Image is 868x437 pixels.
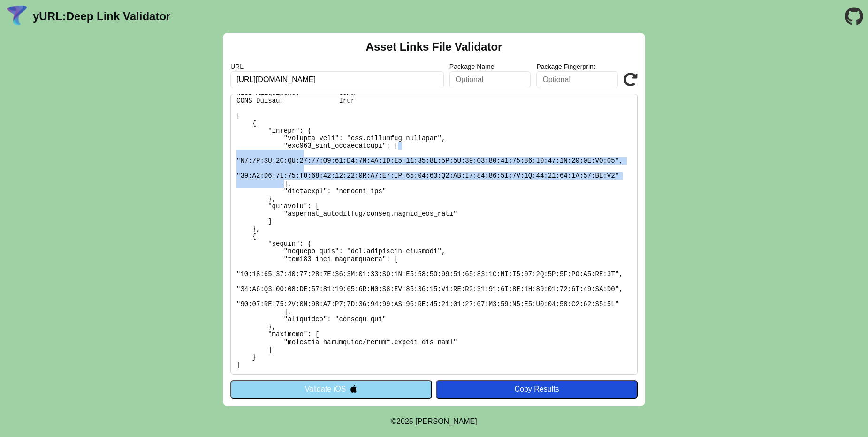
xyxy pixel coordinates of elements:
footer: © [391,406,477,437]
span: 2025 [396,417,413,425]
img: appleIcon.svg [350,385,358,393]
label: Package Fingerprint [536,63,618,70]
a: Michael Ibragimchayev's Personal Site [415,417,477,425]
a: yURL:Deep Link Validator [33,10,170,23]
input: Required [230,71,444,88]
button: Copy Results [436,380,638,398]
button: Validate iOS [230,380,432,398]
h2: Asset Links File Validator [366,40,503,53]
pre: Lorem ipsu do: sitam://con.adipiscin.el/.sedd-eiusm/temporinci.utla Et Dolorema: Aliq Enimadm-ven... [230,94,638,375]
div: Copy Results [441,385,633,393]
input: Optional [536,71,618,88]
label: Package Name [449,63,531,70]
input: Optional [449,71,531,88]
label: URL [230,63,444,70]
img: yURL Logo [5,4,29,29]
